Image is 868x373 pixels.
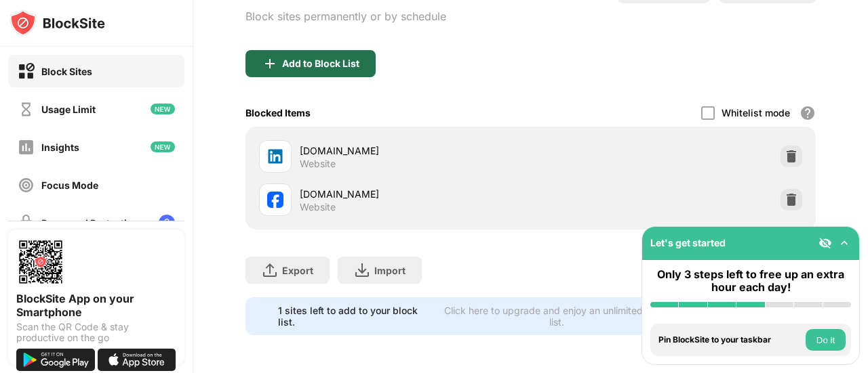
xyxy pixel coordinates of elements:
[16,292,176,319] div: BlockSite App on your Smartphone
[18,101,35,118] img: time-usage-off.svg
[282,58,359,69] div: Add to Block List
[300,187,531,201] div: [DOMAIN_NAME]
[837,236,851,250] img: omni-setup-toggle.svg
[9,9,105,37] img: logo-blocksite.svg
[818,236,832,250] img: eye-not-visible.svg
[278,305,431,328] div: 1 sites left to add to your block list.
[658,335,802,345] div: Pin BlockSite to your taskbar
[98,349,176,371] img: download-on-the-app-store.svg
[650,268,851,294] div: Only 3 steps left to free up an extra hour each day!
[41,66,92,77] div: Block Sites
[300,144,531,158] div: [DOMAIN_NAME]
[300,158,336,170] div: Website
[245,107,311,118] div: Blocked Items
[151,141,175,152] img: new-icon.svg
[439,305,674,328] div: Click here to upgrade and enjoy an unlimited block list.
[300,201,336,213] div: Website
[806,329,846,351] button: Do it
[151,104,175,114] img: new-icon.svg
[282,265,313,276] div: Export
[41,217,139,229] div: Password Protection
[41,179,98,191] div: Focus Mode
[41,141,79,153] div: Insights
[16,238,65,286] img: options-page-qr-code.png
[18,139,35,156] img: insights-off.svg
[245,9,446,23] div: Block sites permanently or by schedule
[41,104,96,115] div: Usage Limit
[16,322,176,343] div: Scan the QR Code & stay productive on the go
[18,63,35,80] img: block-on.svg
[159,215,175,231] img: lock-menu.svg
[18,177,35,194] img: focus-off.svg
[16,349,95,371] img: get-it-on-google-play.svg
[650,237,726,248] div: Let's get started
[374,265,406,276] div: Import
[267,192,283,208] img: favicons
[722,107,790,118] div: Whitelist mode
[18,215,35,232] img: password-protection-off.svg
[267,148,283,164] img: favicons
